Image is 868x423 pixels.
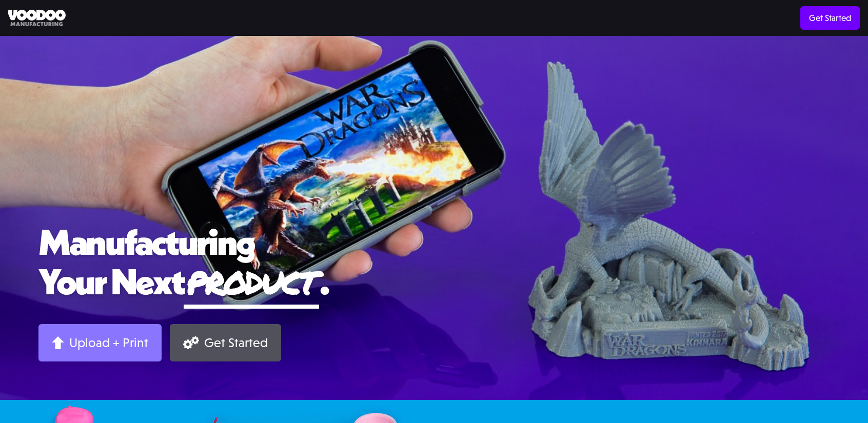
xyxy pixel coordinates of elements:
img: Arrow up [52,336,64,349]
img: Voodoo Manufacturing logo [8,10,66,27]
div: Upload + Print [69,335,148,351]
a: Get Started [800,6,860,30]
div: Get Started [204,335,268,351]
a: Upload + Print [38,324,162,361]
img: Gears [183,336,199,349]
h1: Manufacturing Your Next . [38,222,830,309]
span: product [184,259,319,304]
a: Get Started [170,324,281,361]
